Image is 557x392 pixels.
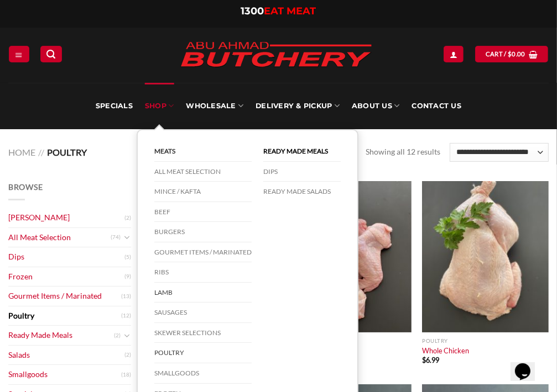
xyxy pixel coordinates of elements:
[422,356,439,364] bdi: 6.99
[486,49,525,59] span: Cart /
[154,262,252,283] a: Ribs
[186,83,243,129] a: Wholesale
[412,83,461,129] a: Contact Us
[121,308,131,324] span: (12)
[154,283,252,303] a: Lamb
[422,346,469,355] a: Whole Chicken
[154,202,252,223] a: Beef
[241,5,264,17] span: 1300
[121,288,131,305] span: (13)
[8,365,121,384] a: Smallgoods
[154,222,252,242] a: Burgers
[114,327,121,344] span: (2)
[352,83,399,129] a: About Us
[154,182,252,202] a: Mince / Kafta
[8,147,35,157] a: Home
[123,231,131,243] button: Toggle
[154,343,252,363] a: Poultry
[47,147,87,157] span: Poultry
[8,326,114,345] a: Ready Made Meals
[263,182,341,202] a: Ready Made Salads
[241,5,316,17] a: 1300EAT MEAT
[154,162,252,182] a: All Meat Selection
[124,210,131,226] span: (2)
[511,348,546,381] iframe: chat widget
[154,141,252,162] a: Meats
[264,5,316,17] span: EAT MEAT
[96,83,133,129] a: Specials
[444,46,464,62] a: Login
[121,367,131,383] span: (18)
[154,323,252,343] a: Skewer Selections
[8,267,124,287] a: Frozen
[263,162,341,182] a: DIPS
[422,338,549,344] p: Poultry
[123,330,131,342] button: Toggle
[422,356,426,364] span: $
[9,46,29,62] a: Menu
[8,228,111,247] a: All Meat Selection
[508,49,512,59] span: $
[450,143,549,162] select: Shop order
[154,363,252,384] a: Smallgoods
[124,249,131,266] span: (5)
[256,83,340,129] a: Delivery & Pickup
[8,306,121,326] a: Poultry
[38,147,44,157] span: //
[111,229,121,246] span: (74)
[8,287,121,306] a: Gourmet Items / Marinated
[40,46,61,62] a: Search
[124,268,131,285] span: (9)
[145,83,174,129] a: SHOP
[154,303,252,323] a: Sausages
[124,347,131,363] span: (2)
[366,146,440,158] p: Showing all 12 results
[263,141,341,162] a: Ready Made Meals
[8,182,43,192] span: Browse
[8,208,124,227] a: [PERSON_NAME]
[508,50,525,57] bdi: 0.00
[422,181,549,332] img: Whole Chicken
[171,34,381,76] img: Abu Ahmad Butchery
[8,346,124,365] a: Salads
[154,242,252,263] a: Gourmet Items / Marinated
[8,247,124,267] a: Dips
[475,46,548,62] a: Cart / $0.00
